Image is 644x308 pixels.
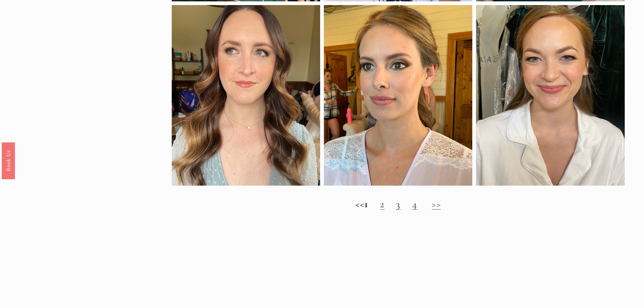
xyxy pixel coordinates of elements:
[364,198,368,210] strong: 1
[396,198,401,210] a: 3
[2,142,15,179] a: Book Us
[412,198,418,210] a: 4
[380,198,385,210] a: 2
[432,198,441,210] a: >>
[172,198,625,210] h2: <<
